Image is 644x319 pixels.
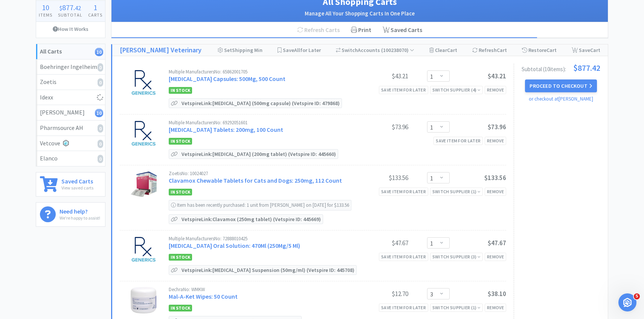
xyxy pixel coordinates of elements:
[294,47,300,53] span: All
[98,63,103,72] i: 0
[36,105,105,121] a: [PERSON_NAME]10
[352,122,408,131] div: $73.96
[590,47,600,53] span: Cart
[180,215,323,224] p: Vetspire Link: Clavamox (250mg tablet) (Vetspire ID: 445669)
[98,78,103,87] i: 0
[98,155,103,163] i: 0
[485,253,506,261] div: Remove
[95,48,103,56] i: 10
[573,64,600,72] span: $877.42
[379,86,428,94] div: Save item for later
[130,120,157,147] img: 5d7e3237c7964979b754df5e56ed3d5c_545189.jpeg
[36,22,105,36] a: How It Works
[60,4,62,12] span: $
[169,236,352,241] div: Multiple Manufacturers No: 72888010425
[432,188,481,195] div: Switch Supplier ( 1 )
[55,4,85,11] div: .
[55,11,85,18] h4: Subtotal
[345,22,377,38] div: Print
[62,3,73,12] span: 877
[60,206,100,214] h6: Need help?
[169,69,352,74] div: Multiple Manufacturers No: 65862001705
[36,44,105,60] a: All Carts10
[522,44,557,56] div: Restore
[119,9,600,18] h2: Manage All Your Shopping Carts In One Place
[485,137,506,145] div: Remove
[180,150,338,159] p: Vetspire Link: [MEDICAL_DATA] (200mg tablet) (Vetspire ID: 445660)
[36,60,105,75] a: Boehringer Ingelheim0
[336,44,415,56] div: Accounts
[432,86,481,93] div: Switch Supplier ( 4 )
[377,22,428,38] a: Saved Carts
[379,188,428,195] div: Save item for later
[40,77,101,87] div: Zoetis
[40,108,101,118] div: [PERSON_NAME]
[40,47,62,55] strong: All Carts
[379,253,428,261] div: Save item for later
[169,242,300,249] a: [MEDICAL_DATA] Oral Solution: 470Ml (250Mg/5 Ml)
[522,64,600,72] div: Subtotal ( 10 item s ):
[120,45,201,56] a: [PERSON_NAME] Veterinary
[342,47,358,53] span: Switch
[224,47,232,53] span: Set
[485,188,506,195] div: Remove
[379,304,428,311] div: Save item for later
[180,266,356,275] p: Vetspire Link: [MEDICAL_DATA] Suspension (50mg/ml) (Vetspire ID: 445708)
[485,86,506,94] div: Remove
[447,47,457,53] span: Cart
[484,174,506,182] span: $133.56
[40,62,101,72] div: Boehringer Ingelheim
[40,93,101,102] div: Idexx
[40,123,101,133] div: Pharmsource AH
[169,75,285,82] a: [MEDICAL_DATA] Capsules: 500Mg, 500 Count
[169,177,342,184] a: Clavamox Chewable Tablets for Cats and Dogs: 250mg, 112 Count
[572,44,600,56] div: Save
[130,171,157,197] img: 6bfc34df1d7f42ef92bc53ba9ab6a7fc_454208.jpeg
[61,184,93,191] p: View saved carts
[352,289,408,298] div: $12.70
[75,4,81,12] span: 42
[169,305,192,311] span: In Stock
[169,120,352,125] div: Multiple Manufacturers No: 69292051601
[36,151,105,166] a: Elanco0
[98,140,103,148] i: 0
[485,304,506,311] div: Remove
[169,189,192,195] span: In Stock
[40,139,101,148] div: Vetcove
[130,236,157,263] img: 7e5aa1f76aa74d9094328011733fe9e6_798615.jpeg
[488,290,506,298] span: $38.10
[488,123,506,131] span: $73.96
[529,96,593,102] a: or checkout at [PERSON_NAME]
[95,109,103,117] i: 10
[85,11,105,18] h4: Carts
[130,287,157,313] img: 69116df79dca44c58f94b7f73ff15d8d_76180.jpeg
[40,154,101,163] div: Elanco
[352,173,408,182] div: $133.56
[618,293,636,311] iframe: Intercom live chat
[98,124,103,133] i: 0
[169,254,192,261] span: In Stock
[169,126,283,133] a: [MEDICAL_DATA] Tablets: 200mg, 100 Count
[36,172,105,197] a: Saved CartsView saved carts
[497,47,507,53] span: Cart
[169,200,351,211] div: Item has been recently purchased: 1 unit from [PERSON_NAME] on [DATE] for $133.56
[36,75,105,90] a: Zoetis0
[42,3,49,12] span: 10
[429,44,457,56] div: Clear
[352,72,408,81] div: $43.21
[218,44,262,56] div: Shipping Min
[525,79,597,92] button: Proceed to Checkout
[169,293,238,300] a: Mal-A-Ket Wipes: 50 Count
[60,214,100,221] p: We're happy to assist!
[36,90,105,105] a: Idexx
[493,246,644,299] iframe: Intercom notifications message
[169,87,192,94] span: In Stock
[36,11,55,18] h4: Items
[130,69,157,96] img: 74c4f1ba1e1f489c9241e52c189877b5_451519.jpeg
[169,138,192,145] span: In Stock
[169,171,352,176] div: Zoetis No: 10024027
[283,47,321,53] span: Save for Later
[432,304,481,311] div: Switch Supplier ( 1 )
[546,47,557,53] span: Cart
